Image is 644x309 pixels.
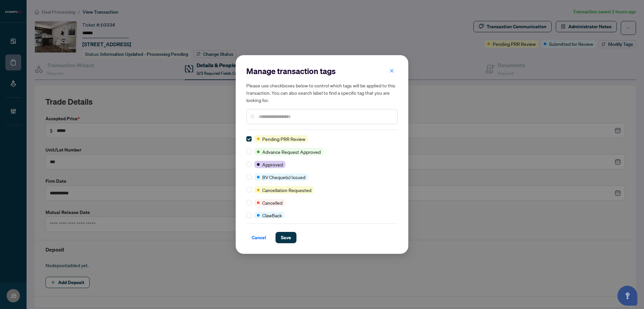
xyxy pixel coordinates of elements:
[281,232,291,243] span: Save
[262,212,282,219] span: ClawBack
[262,186,311,194] span: Cancellation Requested
[246,82,398,104] h5: Please use checkboxes below to control which tags will be applied to this transaction. You can al...
[246,66,398,76] h2: Manage transaction tags
[262,199,282,206] span: Cancelled
[262,161,283,168] span: Approved
[246,232,272,243] button: Cancel
[617,286,637,306] button: Open asap
[262,173,305,181] span: BV Cheque(s) Issued
[276,232,296,243] button: Save
[262,135,305,143] span: Pending PRR Review
[262,148,321,155] span: Advance Request Approved
[389,68,394,73] span: close
[252,232,266,243] span: Cancel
